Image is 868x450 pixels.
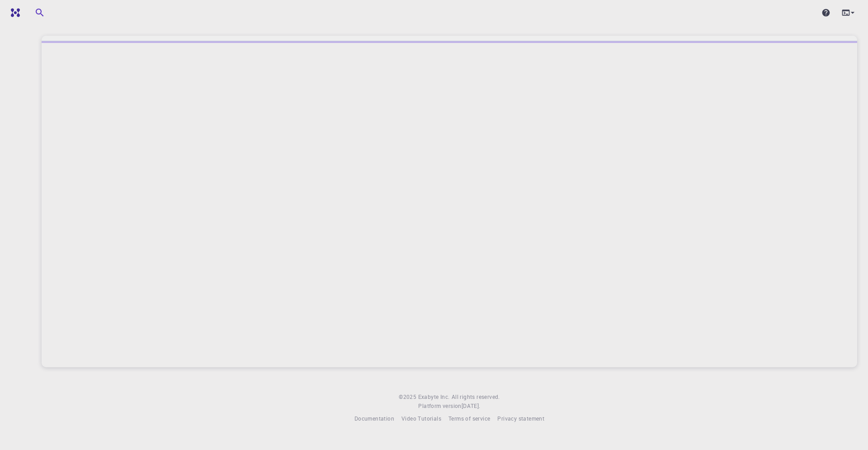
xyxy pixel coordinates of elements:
[448,414,490,423] a: Terms of service
[354,415,394,422] span: Documentation
[354,414,394,423] a: Documentation
[401,414,441,423] a: Video Tutorials
[7,8,20,17] img: logo
[497,414,544,423] a: Privacy statement
[418,393,450,402] a: Exabyte Inc.
[462,402,481,409] span: [DATE] .
[418,402,461,411] span: Platform version
[401,415,441,422] span: Video Tutorials
[418,393,450,400] span: Exabyte Inc.
[399,393,418,402] span: © 2025
[497,415,544,422] span: Privacy statement
[462,402,481,411] a: [DATE].
[452,393,500,402] span: All rights reserved.
[448,415,490,422] span: Terms of service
